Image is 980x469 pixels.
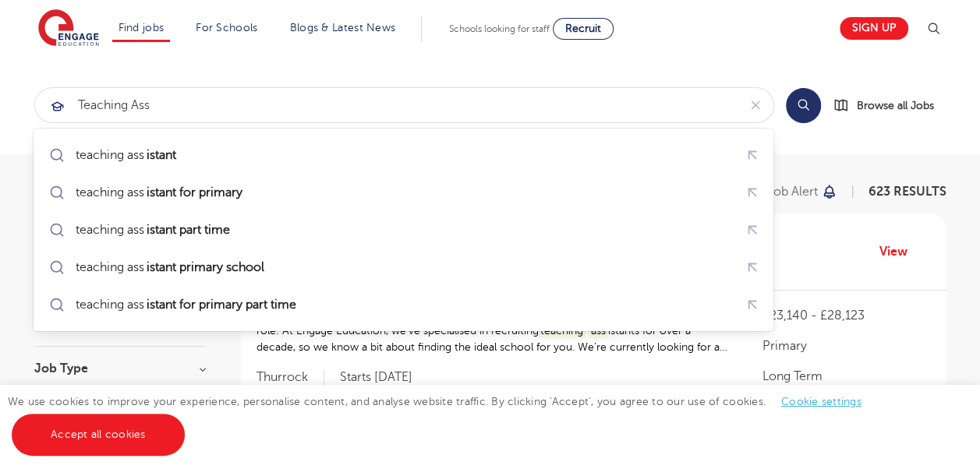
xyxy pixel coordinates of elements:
div: teaching ass [76,297,299,312]
button: Fill query with "teaching assistant part time" [739,217,766,244]
div: teaching ass [76,185,245,200]
button: Fill query with "teaching assistant" [739,142,766,169]
button: Fill query with "teaching assistant for primary part time" [739,291,766,319]
p: Long Term [762,367,930,386]
span: Thurrock [256,369,324,386]
button: Search [786,88,821,123]
div: Submit [34,87,774,123]
input: Submit [35,88,738,122]
a: Sign up [840,17,908,40]
a: View [879,242,919,262]
a: Recruit [553,18,614,40]
mark: istant for primary part time [144,295,299,314]
span: Schools looking for staff [449,23,550,34]
span: Recruit [565,23,601,34]
p: Save job alert [738,185,818,198]
ul: Submit [41,136,766,323]
mark: istant for primary [144,183,245,202]
mark: istant part time [144,220,232,239]
span: Browse all Jobs [857,97,934,115]
button: Fill query with "teaching assistant primary school" [739,254,766,281]
button: Clear [738,88,773,122]
mark: istant primary school [144,258,267,277]
p: £23,140 - £28,123 [762,306,930,325]
mark: istant [144,146,179,164]
span: We use cookies to improve your experience, personalise content, and analyse website traffic. By c... [8,396,877,440]
a: Accept all cookies [12,414,185,456]
h3: Job Type [34,362,206,375]
div: teaching ass [76,259,267,275]
p: Primary [762,337,930,355]
a: Blogs & Latest News [290,22,396,33]
a: For Schools [196,22,257,33]
button: Save job alert [738,185,838,198]
a: Browse all Jobs [833,97,946,115]
span: 623 RESULTS [869,185,946,199]
img: Engage Education [38,9,99,48]
div: teaching ass [76,222,232,238]
a: Cookie settings [781,396,861,407]
a: Find jobs [119,22,165,33]
p: Starts [DATE] [340,369,412,386]
div: teaching ass [76,147,179,163]
button: Fill query with "teaching assistant for primary" [739,179,766,206]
